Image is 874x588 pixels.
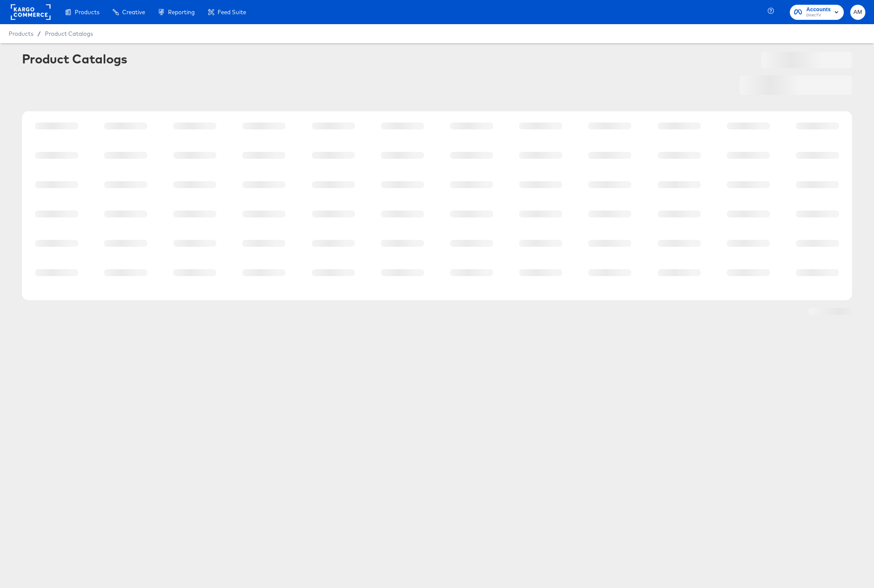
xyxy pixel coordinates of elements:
[854,7,862,17] span: AM
[790,5,844,20] button: AccountsDirecTV
[850,5,865,20] button: AM
[9,30,33,37] span: Products
[22,52,127,66] div: Product Catalogs
[33,30,45,37] span: /
[168,9,195,16] span: Reporting
[218,9,246,16] span: Feed Suite
[806,5,831,14] span: Accounts
[45,30,93,37] a: Product Catalogs
[806,12,831,19] span: DirecTV
[122,9,145,16] span: Creative
[75,9,99,16] span: Products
